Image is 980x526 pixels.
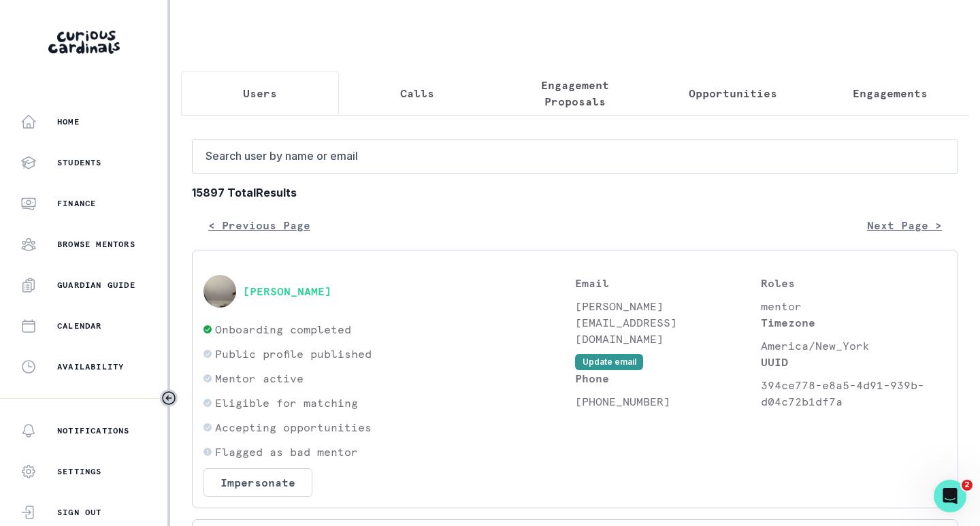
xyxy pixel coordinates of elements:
[761,354,947,370] p: UUID
[203,468,312,497] button: Impersonate
[575,370,761,387] p: Phone
[160,389,178,407] button: Toggle sidebar
[934,480,966,512] iframe: Intercom live chat
[192,212,327,239] button: < Previous Page
[215,444,358,460] p: Flagged as bad mentor
[962,480,973,491] span: 2
[575,354,643,370] button: Update email
[761,275,947,291] p: Roles
[57,320,102,331] p: Calendar
[57,116,80,127] p: Home
[508,77,642,110] p: Engagement Proposals
[57,280,135,291] p: Guardian Guide
[575,275,761,291] p: Email
[57,198,96,209] p: Finance
[243,85,277,101] p: Users
[215,321,351,338] p: Onboarding completed
[575,298,761,347] p: [PERSON_NAME][EMAIL_ADDRESS][DOMAIN_NAME]
[400,85,434,101] p: Calls
[57,507,102,518] p: Sign Out
[853,85,928,101] p: Engagements
[761,314,947,331] p: Timezone
[57,157,102,168] p: Students
[243,284,331,298] button: [PERSON_NAME]
[57,425,130,436] p: Notifications
[192,184,958,201] b: 15897 Total Results
[851,212,958,239] button: Next Page >
[57,361,124,372] p: Availability
[689,85,777,101] p: Opportunities
[575,393,761,410] p: [PHONE_NUMBER]
[215,346,372,362] p: Public profile published
[761,298,947,314] p: mentor
[761,338,947,354] p: America/New_York
[57,239,135,250] p: Browse Mentors
[48,31,120,54] img: Curious Cardinals Logo
[215,370,304,387] p: Mentor active
[215,419,372,435] p: Accepting opportunities
[57,466,102,477] p: Settings
[215,395,358,411] p: Eligible for matching
[761,377,947,410] p: 394ce778-e8a5-4d91-939b-d04c72b1df7a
